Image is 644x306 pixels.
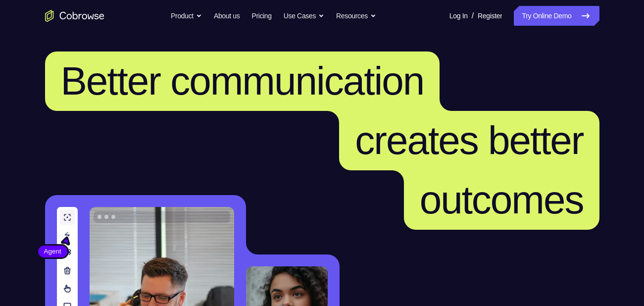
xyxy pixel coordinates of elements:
[449,6,468,26] a: Log In
[171,6,202,26] button: Product
[478,6,502,26] a: Register
[61,59,424,103] span: Better communication
[420,178,584,222] span: outcomes
[45,10,104,22] a: Go to the home page
[38,247,67,256] span: Agent
[336,6,376,26] button: Resources
[514,6,599,26] a: Try Online Demo
[355,118,583,162] span: creates better
[284,6,324,26] button: Use Cases
[251,6,271,26] a: Pricing
[214,6,240,26] a: About us
[472,10,474,22] span: /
